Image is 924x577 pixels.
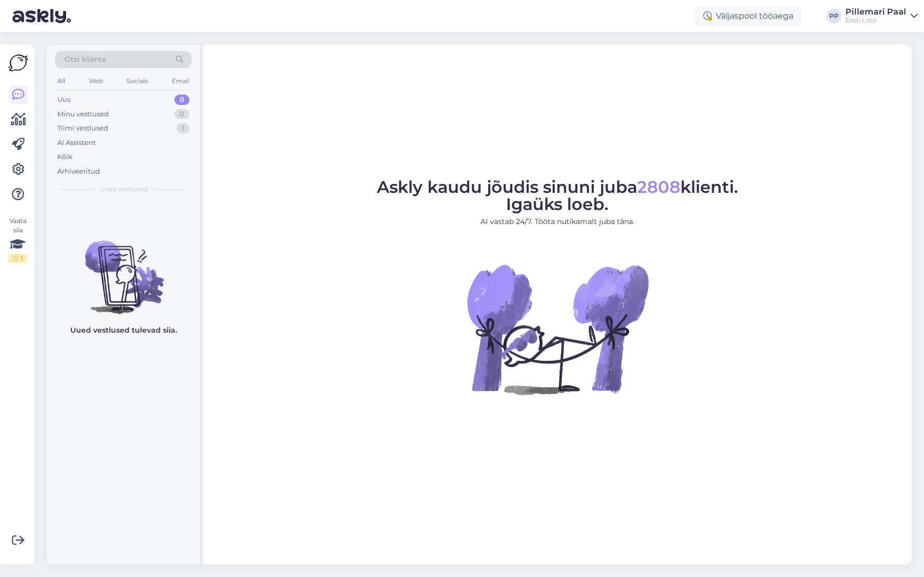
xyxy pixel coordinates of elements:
span: Uued vestlused [99,185,148,194]
div: Minu vestlused [57,109,109,120]
p: Uued vestlused tulevad siia. [70,325,177,336]
div: 0 [174,95,189,105]
span: Askly kaudu jõudis sinuni juba klienti. Igaüks loeb. [377,177,738,214]
div: Arhiveeritud [57,166,100,177]
div: PP [827,9,841,23]
div: Socials [124,74,150,88]
div: 2 / 3 [8,254,27,263]
img: No chats [47,222,200,316]
div: 0 [174,109,189,120]
div: Email [170,74,192,88]
p: AI vastab 24/7. Tööta nutikamalt juba täna. [377,216,738,227]
span: 2808 [637,177,680,197]
div: Web [87,74,105,88]
img: No Chat active [464,235,651,423]
div: Kõik [57,152,72,162]
img: Askly Logo [8,53,28,73]
div: All [55,74,67,88]
div: Eesti Loto [845,16,906,24]
span: Otsi kliente [65,54,106,65]
div: Tiimi vestlused [57,123,108,134]
a: Pillemari PaalEesti Loto [845,8,918,24]
div: Väljaspool tööaega [695,7,802,25]
div: Uus [57,95,71,105]
div: 1 [176,123,189,134]
div: Vaata siia [8,216,27,263]
div: Pillemari Paal [845,8,906,16]
div: AI Assistent [57,138,96,148]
